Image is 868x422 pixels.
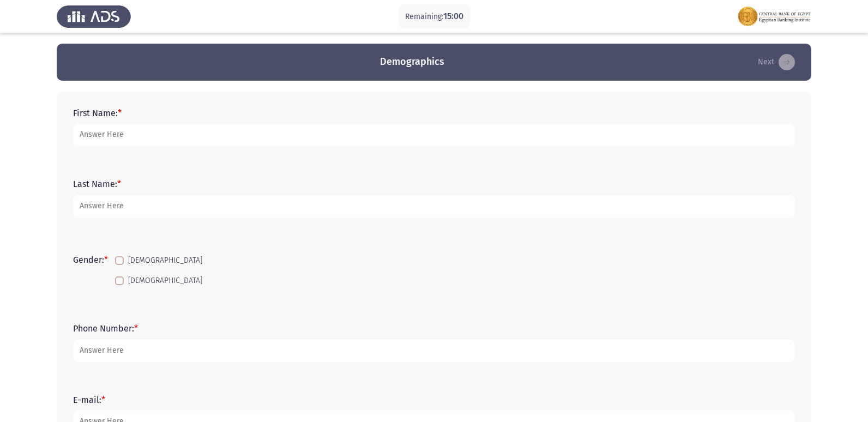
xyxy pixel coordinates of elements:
[73,395,105,405] label: E-mail:
[57,1,131,32] img: Assess Talent Management logo
[128,274,202,287] span: [DEMOGRAPHIC_DATA]
[380,55,444,69] h3: Demographics
[73,323,138,334] label: Phone Number:
[443,11,463,21] span: 15:00
[128,254,202,267] span: [DEMOGRAPHIC_DATA]
[73,195,795,218] input: add answer text
[73,340,795,362] input: add answer text
[405,10,463,23] p: Remaining:
[73,124,795,146] input: add answer text
[737,1,811,32] img: Assessment logo of FOCUS Assessment 3 Modules EN
[755,53,798,71] button: load next page
[73,255,108,265] label: Gender:
[73,108,122,118] label: First Name:
[73,179,121,189] label: Last Name:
